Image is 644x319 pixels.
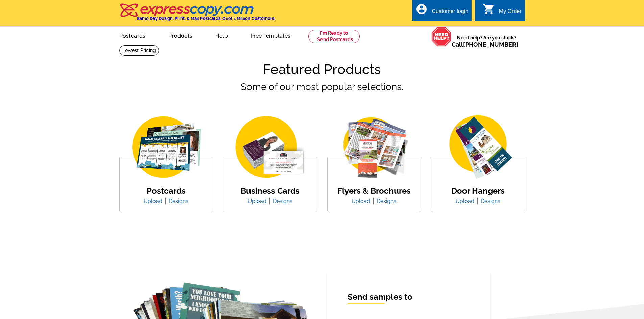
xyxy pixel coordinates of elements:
[436,115,520,180] img: door-hanger.png
[456,198,479,204] a: Upload
[337,186,411,196] h4: Flyers & Brochures
[241,186,300,196] h4: Business Cards
[483,3,495,15] i: shopping_cart
[124,115,208,180] img: img_postcard.png
[205,27,239,43] a: Help
[377,198,396,204] a: Designs
[352,198,375,204] a: Upload
[332,115,416,180] img: flyer-card.png
[144,198,167,204] a: Upload
[452,41,518,48] span: Call
[463,41,518,48] a: [PHONE_NUMBER]
[119,80,525,125] p: Some of our most popular selections.
[248,198,271,204] a: Upload
[431,27,452,47] img: help
[499,8,522,18] div: My Order
[240,27,302,43] a: Free Templates
[348,292,470,302] h4: Send samples to
[144,186,188,196] h4: Postcards
[119,61,525,77] h1: Featured Products
[228,115,312,180] img: business-card.png
[483,7,522,16] a: shopping_cart My Order
[119,8,275,21] a: Same Day Design, Print, & Mail Postcards. Over 1 Million Customers.
[273,198,292,204] a: Designs
[109,27,157,43] a: Postcards
[452,34,522,48] span: Need help? Are you stuck?
[415,7,468,16] a: account_circle Customer login
[432,8,468,18] div: Customer login
[415,3,428,15] i: account_circle
[481,198,500,204] a: Designs
[158,27,203,43] a: Products
[137,16,275,21] h4: Same Day Design, Print, & Mail Postcards. Over 1 Million Customers.
[451,186,505,196] h4: Door Hangers
[169,198,188,204] a: Designs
